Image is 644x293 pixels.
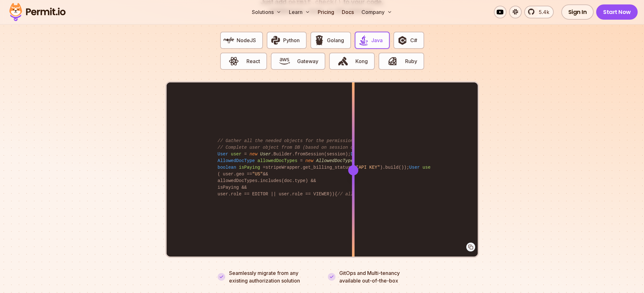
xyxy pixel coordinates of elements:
[250,152,258,157] span: new
[423,165,433,170] span: user
[297,57,318,65] span: Gateway
[218,158,255,163] span: AllowedDocType
[397,35,408,46] img: C#
[279,56,290,67] img: Gateway
[218,145,428,150] span: // Complete user object from DB (based on session object, only 3 DB queries...)
[231,152,242,157] span: user
[339,269,400,284] p: GitOps and Multi-tenancy available out-of-the-box
[283,36,300,44] span: Python
[314,35,325,46] img: Golang
[316,158,354,163] span: AllowedDocType
[305,158,313,163] span: new
[409,165,420,170] span: User
[337,192,377,197] span: // allow access
[239,165,260,170] span: isPaying
[355,57,368,65] span: Kong
[218,138,369,143] span: // Gather all the needed objects for the permission check
[535,8,549,16] span: 5.4k
[387,56,398,67] img: Ruby
[270,35,281,46] img: Python
[524,6,554,18] a: 5.4k
[229,269,316,284] p: Seamlessly migrate from any existing authorization solution
[218,152,228,157] span: User
[224,35,234,46] img: NodeJS
[327,36,344,44] span: Golang
[213,133,431,203] code: .Builder.fromSession(session); .Builder().fromUrl(session.url); (user.role); stripeWrapper.get_bi...
[249,6,284,18] button: Solutions
[596,4,638,20] a: Start Now
[339,6,356,18] a: Docs
[358,35,369,46] img: Java
[286,6,313,18] button: Learn
[356,165,380,170] span: "API KEY"
[218,165,236,170] span: boolean
[228,56,239,67] img: React
[252,172,263,177] span: "US"
[410,36,417,44] span: C#
[300,158,303,163] span: =
[405,57,417,65] span: Ruby
[351,152,372,157] span: Document
[263,165,265,170] span: =
[237,36,256,44] span: NodeJS
[561,4,594,20] a: Sign In
[6,1,68,23] img: Permit logo
[246,57,260,65] span: React
[359,6,395,18] button: Company
[244,152,247,157] span: =
[338,56,348,67] img: Kong
[315,6,337,18] a: Pricing
[258,158,297,163] span: allowedDocTypes
[371,36,383,44] span: Java
[260,152,271,157] span: User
